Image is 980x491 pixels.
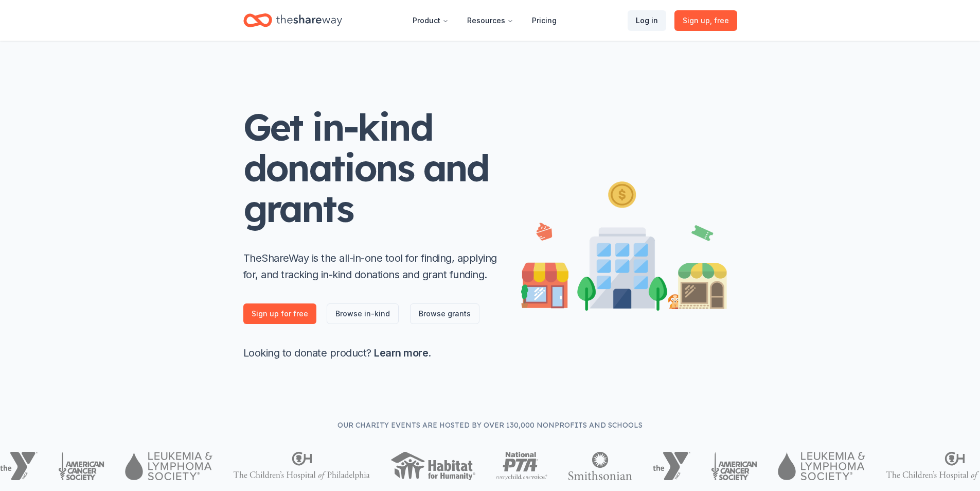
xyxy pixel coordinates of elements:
[653,452,690,480] img: YMCA
[327,303,399,324] a: Browse in-kind
[628,10,666,31] a: Log in
[683,14,729,27] span: Sign up
[459,10,522,31] button: Resources
[404,10,457,31] button: Product
[711,452,758,480] img: American Cancer Society
[390,452,475,480] img: Habitat for Humanity
[524,10,565,31] a: Pricing
[58,452,105,480] img: American Cancer Society
[243,303,316,324] a: Sign up for free
[674,10,737,31] a: Sign up, free
[243,8,342,32] a: Home
[778,452,865,480] img: Leukemia & Lymphoma Society
[233,452,370,480] img: The Children's Hospital of Philadelphia
[243,107,501,229] h1: Get in-kind donations and grants
[125,452,212,480] img: Leukemia & Lymphoma Society
[243,250,501,283] p: TheShareWay is the all-in-one tool for finding, applying for, and tracking in-kind donations and ...
[243,345,501,361] p: Looking to donate product? .
[710,16,729,25] span: , free
[521,177,727,311] img: Illustration for landing page
[568,452,632,480] img: Smithsonian
[410,303,479,324] a: Browse grants
[374,347,428,359] a: Learn more
[404,8,565,32] nav: Main
[496,452,548,480] img: National PTA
